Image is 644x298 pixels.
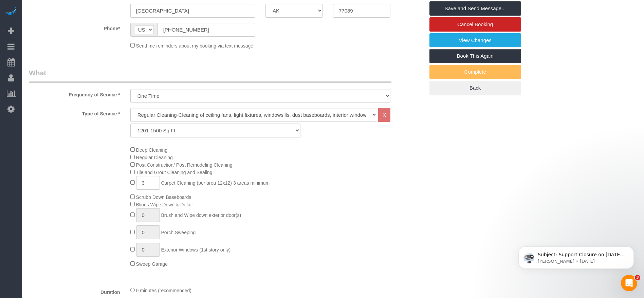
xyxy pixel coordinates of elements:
[429,49,521,63] a: Book This Again
[24,286,125,296] label: Duration
[136,43,254,49] span: Send me reminders about my booking via text message
[4,7,18,16] img: Automaid Logo
[429,81,521,95] a: Back
[24,108,125,117] label: Type of Service *
[136,261,168,267] span: Sweep Garage
[161,180,270,186] span: Carpet Cleaning (per area 12x12) 3 areas minimum
[24,23,125,32] label: Phone*
[161,212,241,218] span: Brush and Wipe down exterior door(s)
[136,202,194,207] span: Blinds Wipe Down & Detail.
[161,247,231,253] span: Exterior Windows (1st story only)
[136,147,168,153] span: Deep Cleaning
[161,230,196,235] span: Porch Sweeping
[333,4,390,18] input: Zip Code*
[621,275,637,291] iframe: Intercom live chat
[24,89,125,98] label: Frequency of Service *
[136,162,233,168] span: Post Construction/ Post Remodeling Cleaning
[136,288,191,293] span: 0 minutes (recommended)
[136,155,173,160] span: Regular Cleaning
[136,170,212,175] span: Tile and Grout Cleaning and Sealing
[635,275,640,280] span: 3
[429,17,521,32] a: Cancel Booking
[130,4,255,18] input: City*
[136,194,191,200] span: Scrubb Down Baseboards
[29,68,391,83] legend: What
[158,23,255,37] input: Phone*
[508,232,644,280] iframe: Intercom notifications message
[429,33,521,48] a: View Changes
[429,1,521,16] a: Save and Send Message...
